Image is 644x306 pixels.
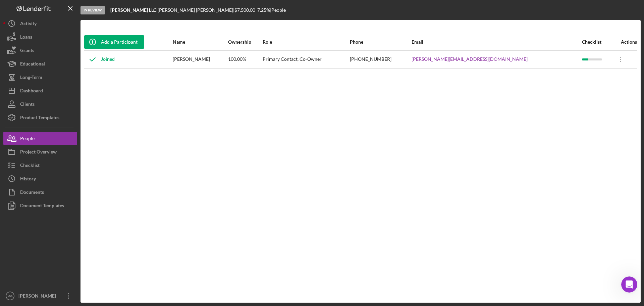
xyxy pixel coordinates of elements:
div: Documents [20,185,44,201]
div: Ownership [228,39,262,45]
div: Profile image for ChristinaHi [PERSON_NAME], When you add a checklist item to a project, you can'... [7,100,127,125]
div: Archive a Project [14,188,112,195]
div: $7,500.00 [234,7,257,13]
div: | People [270,7,286,13]
p: Hi [PERSON_NAME] 👋 [13,48,121,71]
div: Name [173,39,227,45]
div: [PERSON_NAME] [PERSON_NAME] | [158,7,234,13]
button: MG[PERSON_NAME] [3,289,77,303]
div: • 23h ago [70,113,92,120]
div: Loans [20,30,32,45]
div: 7.25 % [257,7,270,13]
div: [PERSON_NAME] [30,113,69,120]
div: Checklist [582,39,611,45]
div: In Review [80,6,105,14]
div: Product Templates [20,111,59,126]
text: MG [7,294,12,298]
div: Phone [350,39,411,45]
div: Recent messageProfile image for ChristinaHi [PERSON_NAME], When you add a checklist item to a pro... [7,90,127,126]
button: Document Templates [3,199,77,212]
div: Pipeline and Forecast View [14,151,112,158]
b: [PERSON_NAME] LLC [110,7,156,13]
p: How can we help? [13,71,121,82]
img: logo [13,13,24,24]
div: Update Permissions Settings [10,161,124,173]
div: Educational [20,57,45,72]
div: Close [115,11,127,23]
button: Long-Term [3,71,77,84]
div: [PERSON_NAME] [173,51,227,68]
span: Help [106,226,117,231]
div: Grants [20,44,34,59]
a: [PERSON_NAME][EMAIL_ADDRESS][DOMAIN_NAME] [412,56,528,62]
button: History [3,172,77,185]
button: Checklist [3,159,77,172]
div: Add a Participant [101,35,138,49]
div: Actions [612,39,637,45]
button: Grants [3,44,77,57]
div: Pipeline and Forecast View [10,148,124,161]
button: Product Templates [3,111,77,124]
button: Dashboard [3,84,77,97]
button: Project Overview [3,145,77,159]
div: Exporting Data [14,176,112,183]
div: History [20,172,36,187]
img: Profile image for Christina [97,11,111,24]
div: People [20,132,35,147]
span: Messages [56,226,79,231]
button: Activity [3,17,77,30]
div: Update Permissions Settings [14,163,112,170]
div: Recent message [14,96,120,103]
button: Add a Participant [84,35,144,49]
button: Educational [3,57,77,71]
div: Role [263,39,349,45]
div: | [110,7,158,13]
button: Documents [3,185,77,199]
iframe: Intercom live chat [621,276,637,293]
button: Messages [45,210,89,236]
div: Checklist [20,159,40,174]
div: Long-Term [20,71,42,86]
span: Search for help [14,135,54,142]
span: Home [15,226,30,231]
button: Search for help [10,132,124,145]
button: Help [90,210,134,236]
div: Project Overview [20,145,57,160]
div: Document Templates [20,199,64,214]
div: Email [412,39,581,45]
div: Dashboard [20,84,43,99]
div: Exporting Data [10,173,124,185]
div: Primary Contact, Co-Owner [263,51,349,68]
img: Profile image for Christina [14,106,27,120]
div: [PERSON_NAME] [17,289,60,304]
button: People [3,132,77,145]
div: [PHONE_NUMBER] [350,51,411,68]
div: Clients [20,97,35,113]
div: Archive a Project [10,185,124,198]
button: Loans [3,30,77,44]
div: Activity [20,17,37,32]
div: 100.00% [228,51,262,68]
div: Joined [84,51,115,68]
button: Clients [3,97,77,111]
